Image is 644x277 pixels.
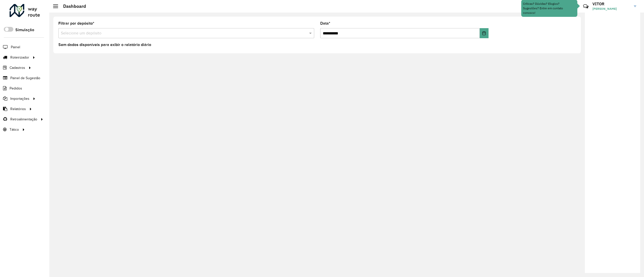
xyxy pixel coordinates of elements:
h2: Dashboard [58,4,86,9]
button: Choose Date [480,28,489,38]
span: [PERSON_NAME] [592,7,630,11]
span: Importações [10,96,29,101]
span: Painel de Sugestão [10,75,40,81]
span: Painel [11,44,20,50]
label: Sem dados disponíveis para exibir o relatório diário [58,42,151,48]
a: Contato Rápido [580,1,591,12]
label: Simulação [15,27,34,33]
span: Tático [10,127,19,132]
span: Retroalimentação [10,117,37,122]
label: Data [320,20,330,26]
span: Pedidos [10,86,22,91]
span: Roteirizador [10,55,29,60]
label: Filtrar por depósito [58,20,94,26]
span: Cadastros [10,65,25,70]
span: Relatórios [10,106,26,112]
h3: VITOR [592,2,630,6]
